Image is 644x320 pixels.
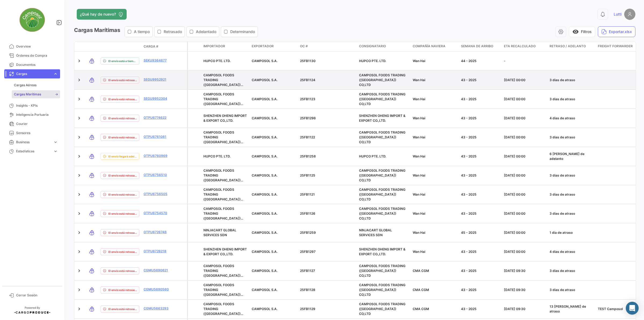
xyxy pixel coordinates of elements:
span: 3 dias de atraso [550,78,575,82]
div: 43 - 2025 [461,211,500,216]
a: Expand/Collapse Row [76,287,82,293]
datatable-header-cell: Consignatario [357,42,411,51]
a: OTPU6756505 [144,192,171,196]
span: Estadísticas [16,149,51,154]
a: Sensores [4,128,60,138]
p: 25FB1259 [300,230,355,235]
span: SHENZHEN OHENG IMPORT & EXPORT CO.,LTD. [203,247,247,256]
span: HUPCO PTE. LTD. [203,59,230,63]
div: 43 - 2025 [461,154,500,159]
span: [DATE] 09:30 [504,288,525,292]
span: ¿Qué hay de nuevo? [80,12,116,17]
span: CAMPOSOL S.A. [252,154,277,158]
span: CAMPOSOL FOODS TRADING (SHANGHAI) CO,LTD [203,283,243,301]
span: El envío está retrasado. [108,288,137,292]
a: Expand/Collapse Row [76,116,82,121]
span: Órdenes de Compra [16,53,58,58]
a: Overview [4,42,60,51]
span: expand_more [53,140,58,145]
span: Wan Hai [413,231,425,235]
span: CAMPOSOL FOODS TRADING (SHANGHAI) CO,LTD [359,73,405,87]
div: 45 - 2025 [461,230,500,235]
span: 4 dias de atraso [550,250,575,254]
span: El envío está a tiempo. [108,59,137,63]
datatable-header-cell: Retraso / Adelanto [547,42,596,51]
div: 43 - 2025 [461,97,500,102]
p: 25FB1123 [300,97,355,102]
a: SEGU9952921 [144,77,171,82]
span: El envío está retrasado. [108,231,137,235]
span: NINJACART GLOBAL SERVICES SDN [359,228,392,237]
span: OC # [300,44,308,49]
span: CAMPOSOL FOODS TRADING (SHANGHAI) CO,LTD [359,207,405,220]
span: A tiempo [134,29,150,34]
a: Expand/Collapse Row [76,77,82,83]
span: CAMPOSOL FOODS TRADING (SHANGHAI) CO,LTD [359,283,405,297]
p: 25FB1124 [300,78,355,82]
span: visibility [572,28,579,35]
span: CAMPOSOL FOODS TRADING (SHANGHAI) CO,LTD [359,302,405,316]
p: 25FB1127 [300,268,355,273]
span: El envío está retrasado. [108,135,137,139]
a: CGMU5690621 [144,268,171,273]
span: Cargas Marítimas [14,92,41,97]
span: SHENZHEN OHENG IMPORT & EXPORT CO.,LTD. [203,114,247,123]
span: Lutti [614,12,621,17]
span: TEST Camposol [598,307,623,311]
span: 3 dias de atraso [550,211,575,215]
span: CAMPOSOL S.A. [252,250,277,254]
a: Expand/Collapse Row [76,173,82,178]
a: Expand/Collapse Row [76,58,82,64]
span: El envío está retrasado. [108,97,137,101]
span: CAMPOSOL FOODS TRADING (SHANGHAI) CO,LTD [203,168,243,187]
span: Compañía naviera [413,44,445,49]
p: 25FB1129 [300,307,355,311]
span: El envío está retrasado. [108,78,137,82]
a: Courier [4,119,60,128]
button: Determinando [221,27,258,37]
span: Wan Hai [413,78,425,82]
p: 25FB1130 [300,59,355,63]
span: [DATE] 00:00 [504,211,525,215]
a: Documentos [4,60,60,69]
span: Semana de Arribo [461,44,493,49]
span: El envío está retrasado. [108,192,137,197]
span: CAMPOSOL S.A. [252,173,277,177]
div: 43 - 2025 [461,116,500,121]
span: 6 [PERSON_NAME] de adelanto [550,152,584,161]
span: Cerrar Sesión [16,293,58,298]
span: Overview [16,44,58,49]
datatable-header-cell: Exportador [250,42,298,51]
span: CAMPOSOL S.A. [252,288,277,292]
span: Business [16,140,51,145]
span: CAMPOSOL FOODS TRADING (SHANGHAI) CO,LTD [359,130,405,144]
span: Wan Hai [413,59,425,63]
a: OTPU6726218 [144,249,171,254]
span: Importador [203,44,225,49]
span: Sensores [16,131,58,135]
a: OTPU6760969 [144,153,171,158]
button: ¿Qué hay de nuevo? [77,9,127,20]
span: CAMPOSOL FOODS TRADING (SHANGHAI) CO,LTD [203,130,243,149]
a: Expand/Collapse Row [76,154,82,159]
span: [DATE] 09:30 [504,269,525,273]
div: 43 - 2025 [461,192,500,197]
div: 43 - 2025 [461,287,500,292]
span: [DATE] 09:30 [504,307,525,311]
a: Expand/Collapse Row [76,192,82,197]
button: Exportar.xlsx [598,26,635,37]
span: Wan Hai [413,154,425,158]
span: 13 [PERSON_NAME] de atraso [550,304,586,313]
datatable-header-cell: Carga Protegida [188,42,201,51]
datatable-header-cell: Semana de Arribo [459,42,502,51]
span: CMA CGM [413,288,429,292]
span: CAMPOSOL S.A. [252,97,277,101]
span: CAMPOSOL S.A. [252,211,277,215]
span: 3 dias de atraso [550,269,575,273]
span: SHENZHEN OHENG IMPORT & EXPORT CO.,LTD. [359,114,405,123]
span: 3 dias de atraso [550,97,575,101]
span: expand_more [53,149,58,154]
a: Expand/Collapse Row [76,249,82,254]
a: Insights - KPIs [4,101,60,110]
span: 3 dias de atraso [550,192,575,196]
